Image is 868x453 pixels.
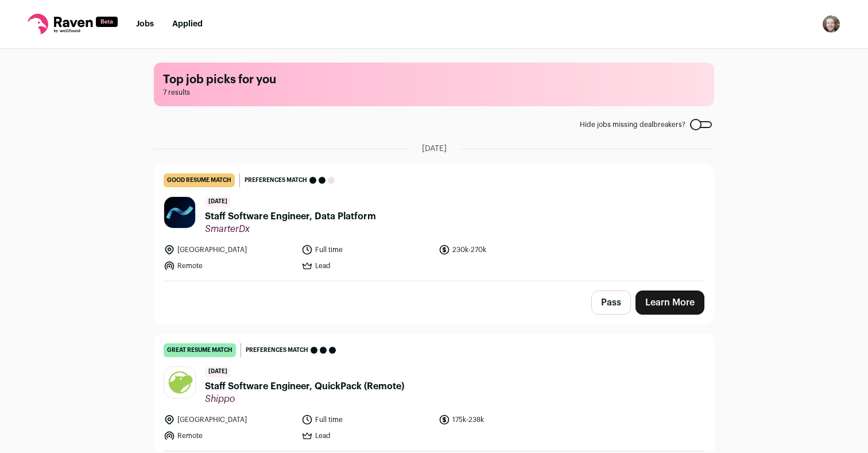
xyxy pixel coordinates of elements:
li: Lead [301,260,432,272]
span: Hide jobs missing dealbreakers? [580,120,685,129]
div: great resume match [164,343,236,357]
span: [DATE] [205,196,231,207]
img: 397eb2297273b722d93fea1d7f23a82347ce390595fec85f784b92867b9216df.jpg [164,367,195,398]
li: Full time [301,414,432,425]
div: good resume match [164,173,235,187]
span: Preferences match [245,175,307,186]
span: Staff Software Engineer, Data Platform [205,210,376,223]
button: Open dropdown [822,15,840,33]
a: Applied [172,20,203,28]
span: [DATE] [205,366,231,377]
h1: Top job picks for you [163,72,705,88]
a: Learn More [635,291,704,315]
span: Preferences match [246,344,308,356]
li: Full time [301,244,432,255]
li: [GEOGRAPHIC_DATA] [164,414,294,425]
li: 230k-270k [439,244,569,255]
span: Shippo [205,393,404,405]
span: Staff Software Engineer, QuickPack (Remote) [205,380,404,393]
li: 175k-238k [439,414,569,425]
a: Jobs [136,20,154,28]
button: Pass [591,291,631,315]
span: SmarterDx [205,223,376,235]
li: [GEOGRAPHIC_DATA] [164,244,294,255]
a: good resume match Preferences match [DATE] Staff Software Engineer, Data Platform SmarterDx [GEOG... [154,164,714,281]
li: Lead [301,430,432,442]
img: 19345735-medium_jpg [822,15,840,33]
li: Remote [164,260,294,272]
img: 77f3252682bc6957a5392af24136ebf440c2e3cb40791c97d8e9a40ea45bc636.jpg [164,197,195,228]
li: Remote [164,430,294,442]
span: 7 results [163,88,705,97]
a: great resume match Preferences match [DATE] Staff Software Engineer, QuickPack (Remote) Shippo [G... [154,334,714,451]
span: [DATE] [422,143,447,154]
